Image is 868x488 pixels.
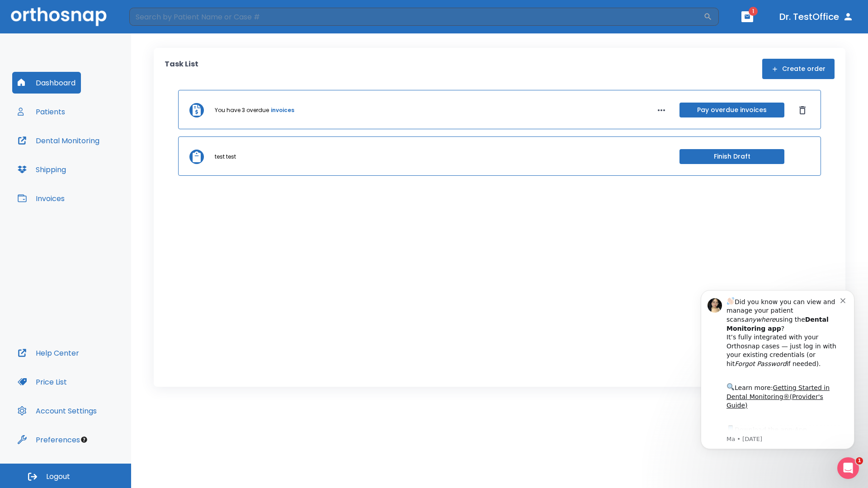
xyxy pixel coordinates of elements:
[12,429,85,450] button: Preferences
[46,472,70,482] span: Logout
[165,59,198,79] p: Task List
[795,103,810,117] button: Dismiss
[679,103,784,117] button: Pay overdue invoices
[687,279,868,483] iframe: Intercom notifications message
[762,59,835,79] button: Create order
[12,342,85,364] button: Help Center
[12,371,72,393] button: Price List
[12,159,71,180] button: Shipping
[12,101,71,122] button: Patients
[776,9,857,25] button: Dr. TestOffice
[749,7,758,16] span: 1
[837,457,859,479] iframe: Intercom live chat
[12,72,81,94] button: Dashboard
[215,106,269,114] p: You have 3 overdue
[271,106,294,114] a: invoices
[215,153,236,161] p: test test
[11,7,107,26] img: Orthosnap
[12,188,70,209] button: Invoices
[12,130,105,151] button: Dental Monitoring
[679,149,784,164] button: Finish Draft
[80,436,88,444] div: Tooltip anchor
[129,8,703,26] input: Search by Patient Name or Case #
[12,400,102,422] button: Account Settings
[856,457,863,465] span: 1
